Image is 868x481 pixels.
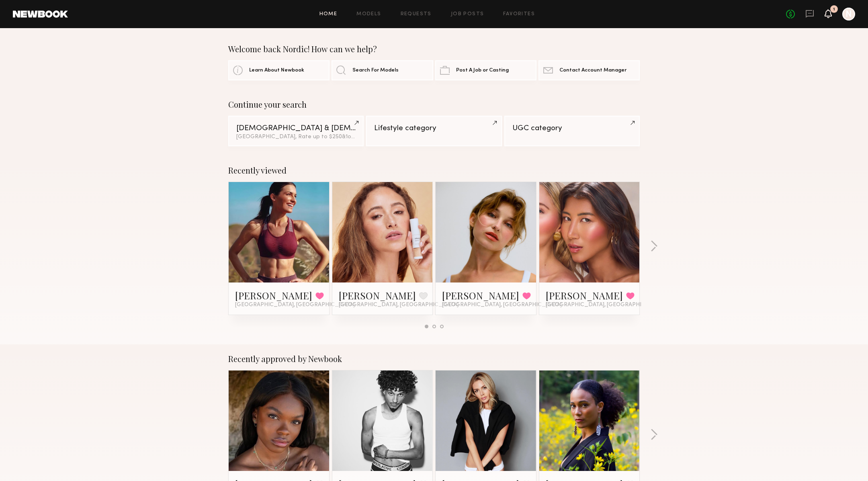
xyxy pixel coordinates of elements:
a: Favorites [503,12,535,17]
span: Learn About Newbook [249,68,304,73]
div: UGC category [512,125,632,132]
span: [GEOGRAPHIC_DATA], [GEOGRAPHIC_DATA] [442,302,562,308]
a: Search For Models [332,60,433,80]
div: Recently approved by Newbook [228,354,640,364]
span: Search For Models [352,68,399,73]
a: Models [356,12,381,17]
div: 1 [833,7,835,12]
span: & 1 other filter [342,134,377,139]
span: Contact Account Manager [559,68,626,73]
a: N [842,8,855,20]
span: [GEOGRAPHIC_DATA], [GEOGRAPHIC_DATA] [339,302,459,308]
div: [GEOGRAPHIC_DATA], Rate up to $250 [236,134,356,140]
a: Lifestyle category [366,116,502,146]
a: [PERSON_NAME] [442,289,519,302]
div: [DEMOGRAPHIC_DATA] & [DEMOGRAPHIC_DATA] Models [236,125,356,132]
a: Requests [401,12,432,17]
span: [GEOGRAPHIC_DATA], [GEOGRAPHIC_DATA] [235,302,355,308]
a: UGC category [504,116,640,146]
a: [PERSON_NAME] [546,289,623,302]
span: [GEOGRAPHIC_DATA], [GEOGRAPHIC_DATA] [546,302,665,308]
a: [DEMOGRAPHIC_DATA] & [DEMOGRAPHIC_DATA] Models[GEOGRAPHIC_DATA], Rate up to $250&1other filter [228,116,364,146]
div: Lifestyle category [374,125,493,132]
div: Continue your search [228,100,640,109]
a: Job Posts [451,12,484,17]
a: [PERSON_NAME] [339,289,416,302]
a: Home [319,12,338,17]
div: Recently viewed [228,166,640,175]
a: Contact Account Manager [538,60,640,80]
a: Learn About Newbook [228,60,330,80]
span: Post A Job or Casting [456,68,509,73]
a: Post A Job or Casting [435,60,536,80]
div: Welcome back Nordic! How can we help? [228,44,640,54]
a: [PERSON_NAME] [235,289,312,302]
